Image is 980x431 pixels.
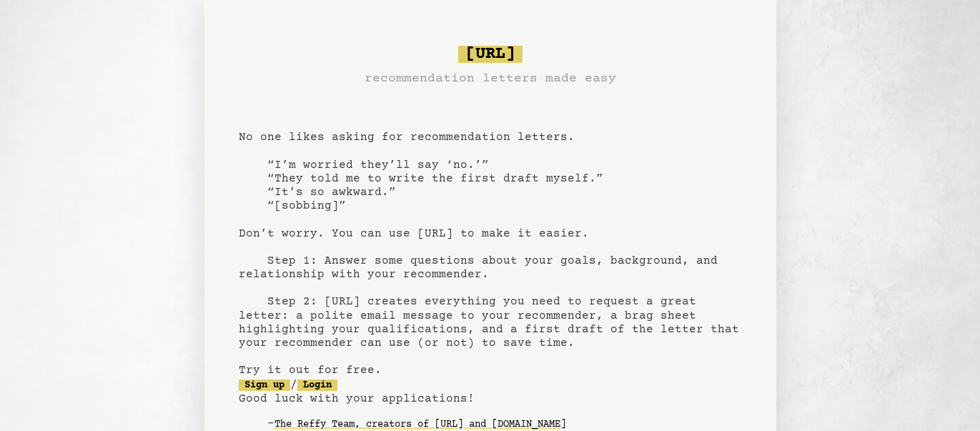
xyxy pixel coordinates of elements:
[297,380,337,391] a: Login
[239,380,290,391] a: Sign up
[365,69,616,89] h3: recommendation letters made easy
[458,46,523,63] span: [URL]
